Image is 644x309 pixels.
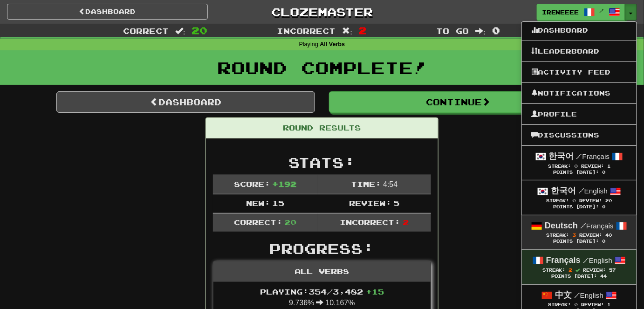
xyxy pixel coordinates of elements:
span: : [475,27,486,35]
span: + 15 [366,287,384,296]
small: English [574,291,603,299]
span: New: [246,199,270,207]
a: 한국어 /Français Streak: 0 Review: 1 Points [DATE]: 0 [522,146,637,180]
small: English [578,187,608,195]
a: Activity Feed [522,66,637,78]
a: Français /English Streak: 2 Review: 57 Points [DATE]: 44 [522,250,637,284]
div: Points [DATE]: 44 [531,274,627,280]
span: 0 [574,163,578,169]
span: 20 [192,25,208,36]
span: 4 : 54 [383,180,397,188]
span: 2 [403,218,409,227]
span: : [175,27,185,35]
span: 0 [573,198,576,203]
a: 한국어 /English Streak: 0 Review: 20 Points [DATE]: 0 [522,180,637,214]
span: Playing: 354 / 3,482 [260,287,384,296]
span: Score: [234,179,270,188]
span: : [343,27,353,35]
span: + 192 [272,179,296,188]
span: Review: [580,198,603,203]
span: / [600,7,604,14]
span: 5 [393,199,399,207]
span: Streak: [548,164,571,169]
div: Points [DATE]: 0 [531,239,627,245]
strong: 中文 [555,290,572,300]
span: Incorrect: [340,218,400,227]
span: 0 [492,25,500,36]
span: IreneEee [542,8,579,16]
span: Correct: [234,218,282,227]
a: Leaderboard [522,45,637,57]
div: All Verbs [213,261,431,282]
a: Dashboard [522,24,637,36]
a: Profile [522,108,637,120]
span: Streak: [547,233,569,238]
button: Continue [329,91,588,113]
div: Points [DATE]: 0 [531,170,627,176]
span: 0 [574,302,578,307]
span: 2 [569,267,573,273]
small: Français [580,222,614,230]
h2: Progress: [213,241,431,256]
a: Discussions [522,129,637,141]
span: Streak: [547,198,569,203]
small: Français [576,152,610,160]
a: Dashboard [56,91,315,113]
span: / [576,152,582,160]
strong: Français [546,255,581,265]
span: Review: [580,233,603,238]
span: Review: [349,199,391,207]
span: 1 [607,302,610,307]
div: Points [DATE]: 0 [531,204,627,210]
span: Streak includes today. [576,268,580,272]
span: Correct [123,26,169,35]
span: To go [436,26,469,35]
span: Streak: [548,302,571,307]
span: / [583,256,589,264]
h2: Stats: [213,155,431,170]
a: IreneEee / [537,4,625,21]
div: Round Results [206,118,438,138]
span: Streak: [543,268,566,273]
span: 40 [606,233,612,238]
strong: Deutsch [545,221,578,230]
a: Notifications [522,87,637,99]
a: Dashboard [7,4,208,20]
span: Time: [351,179,381,188]
small: English [583,256,612,264]
a: Deutsch /Français Streak: 3 Review: 40 Points [DATE]: 0 [522,215,637,249]
span: Incorrect [277,26,336,35]
span: 20 [606,198,612,203]
strong: 한국어 [549,151,574,161]
span: 15 [272,199,284,207]
span: 2 [359,25,367,36]
span: 20 [284,218,296,227]
span: 57 [610,268,616,273]
span: / [574,291,580,299]
span: 1 [607,164,610,169]
span: Review: [581,164,604,169]
strong: 한국어 [551,186,576,195]
span: Review: [581,302,604,307]
h1: Round Complete! [3,58,641,77]
a: Clozemaster [222,4,423,20]
span: Review: [583,268,606,273]
span: / [578,186,584,195]
span: 3 [573,232,576,238]
span: / [580,221,586,230]
strong: All Verbs [320,41,345,48]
